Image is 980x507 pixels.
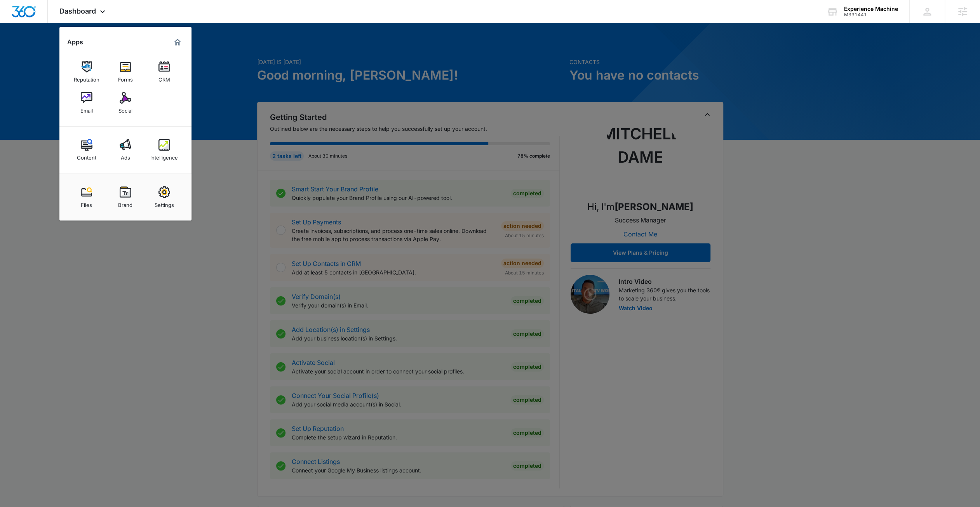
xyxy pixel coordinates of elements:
div: Social [118,104,132,114]
div: account name [844,6,898,12]
a: Settings [150,182,179,212]
div: Files [81,198,92,208]
div: Intelligence [150,151,178,161]
div: Content [77,151,96,161]
a: Marketing 360® Dashboard [171,36,184,49]
div: Forms [118,73,133,83]
h2: Apps [67,38,83,46]
a: Forms [111,57,140,87]
a: Social [111,88,140,118]
a: Content [72,135,101,165]
div: account id [844,12,898,17]
div: Reputation [74,73,99,83]
span: Dashboard [59,7,96,15]
a: Brand [111,182,140,212]
a: CRM [150,57,179,87]
a: Files [72,182,101,212]
a: Reputation [72,57,101,87]
a: Intelligence [150,135,179,165]
div: Brand [118,198,132,208]
div: Email [80,104,93,114]
div: CRM [158,73,170,83]
div: Ads [121,151,130,161]
a: Email [72,88,101,118]
a: Ads [111,135,140,165]
div: Settings [155,198,174,208]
